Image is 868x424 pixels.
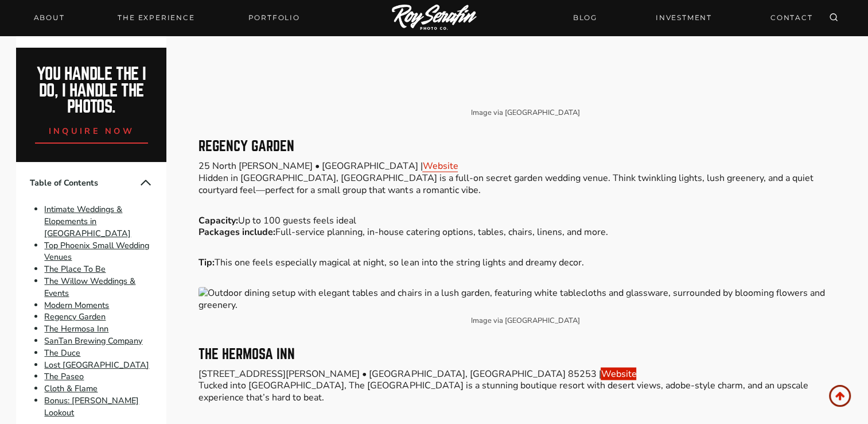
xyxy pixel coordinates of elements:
[198,24,851,48] p: Up to 100 guests feels ideal Full-service planning, in-house catering options, tables, chairs, li...
[30,176,139,188] span: Table of Contents
[49,125,135,136] span: inquire now
[29,65,154,115] h2: You handle the i do, I handle the photos.
[44,299,109,310] a: Modern Moments
[198,96,851,120] img: Best Small Wedding Venues in Phoenix, AZ (Intimate & Micro Weddings) 6
[111,10,201,26] a: THE EXPERIENCE
[198,273,851,286] p: It’s ideal for destination-style weddings—even if you live in [GEOGRAPHIC_DATA]. Guests will love...
[198,156,851,170] h3: The Hermosa Inn
[826,10,842,26] button: View Search Form
[44,322,108,334] a: The Hermosa Inn
[44,203,131,238] a: Intimate Weddings & Elopements in [GEOGRAPHIC_DATA]
[139,175,153,189] button: Collapse Table of Contents
[27,10,72,26] a: About
[566,7,820,28] nav: Secondary Navigation
[198,230,238,243] strong: Capacity:
[829,385,851,407] a: Scroll to top
[44,346,80,358] a: The Duce
[392,5,477,32] img: Logo of Roy Serafin Photo Co., featuring stylized text in white on a light background, representi...
[566,7,604,28] a: BLOG
[198,242,271,255] strong: What’s included:
[44,275,135,298] a: The Willow Weddings & Events
[198,35,275,48] strong: Packages include:
[27,10,307,26] nav: Primary Navigation
[198,65,215,78] strong: Tip:
[601,176,636,189] a: Website
[44,311,106,322] a: Regency Garden
[44,382,98,394] a: Cloth & Flame
[44,359,149,370] a: Lost [GEOGRAPHIC_DATA]
[35,115,149,143] a: inquire now
[198,273,215,286] strong: Tip:
[764,7,820,28] a: CONTACT
[44,394,139,418] a: Bonus: [PERSON_NAME] Lookout
[44,239,149,263] a: Top Phoenix Small Wedding Venues
[44,371,84,382] a: The Paseo
[44,334,142,346] a: SanTan Brewing Company
[44,263,106,274] a: The Place To Be
[198,177,851,213] p: [STREET_ADDRESS][PERSON_NAME] • [GEOGRAPHIC_DATA], [GEOGRAPHIC_DATA] 85253 | Tucked into [GEOGRAP...
[198,231,851,255] p: Perfect for 30–100 guests On-site coordination, gourmet catering, ceremony + reception sites, and...
[198,65,851,78] p: This one feels especially magical at night, so lean into the string lights and dreamy decor.
[649,7,719,28] a: INVESTMENT
[241,10,306,26] a: Portfolio
[198,124,851,136] figcaption: Image via [GEOGRAPHIC_DATA]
